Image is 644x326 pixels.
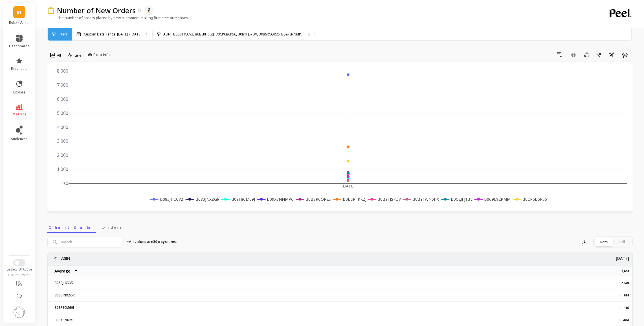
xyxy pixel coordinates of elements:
[61,252,70,261] p: ASIN
[51,281,101,285] p: B083JHCCV2
[47,15,189,20] p: The number of orders placed by new customers making first-time purchases.
[613,237,632,246] div: Fill
[616,252,629,261] p: [DATE]
[623,318,629,322] p: 464
[47,220,633,233] nav: Tabs
[9,20,30,25] p: Boka - Amazon (Essor)
[621,281,629,285] p: 7,739
[51,293,101,298] p: B083JNXZGR
[14,307,25,318] img: profile picture
[13,259,25,266] button: Switch to New UI
[74,53,82,58] span: Line
[51,305,101,310] p: B09F8CM69J
[3,267,35,272] div: Legacy UI Active
[47,236,122,247] input: Search
[624,305,629,310] p: 415
[51,318,101,322] p: B09XSNNMPC
[57,53,61,58] span: All
[153,239,167,244] strong: 30 days
[58,32,67,37] span: Filters
[49,224,95,230] span: Chart Data
[13,90,25,95] span: explore
[84,32,141,37] p: Custom Date Range, [DATE] - [DATE]
[594,237,613,246] div: Dots
[12,112,26,117] span: metrics
[621,269,632,273] p: 1,481
[3,273,35,277] div: Click to switch
[57,6,136,15] p: Number of New Orders
[624,293,629,298] p: 691
[163,32,304,37] p: ASIN : B083JHCCV2, B0BSRFKKZJ, B0CP6B6P56, B0BYFJS7DV, B0BSRCQR2S, B09XSNNMP...
[102,224,121,230] span: Orders
[93,52,110,58] span: Extra Info
[147,8,152,13] img: api.amazon.svg
[127,239,177,245] p: *All values are sums.
[17,9,21,15] span: B(
[47,7,54,14] img: header icon
[9,44,30,48] span: dashboards
[11,66,27,71] span: essentials
[11,137,28,141] span: audiences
